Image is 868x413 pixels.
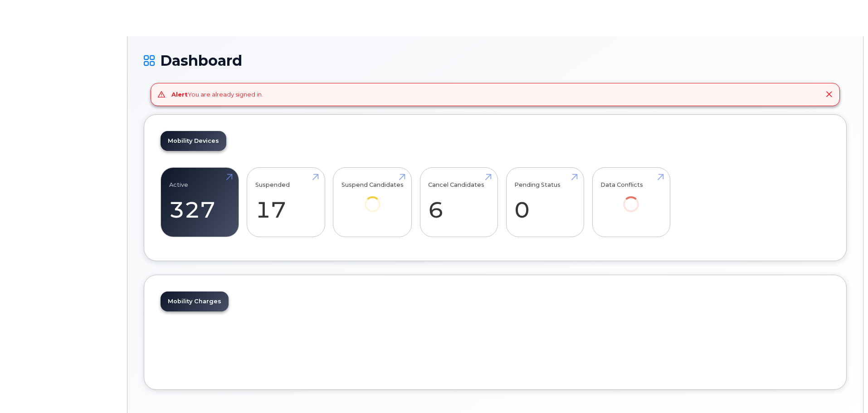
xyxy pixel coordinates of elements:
a: Data Conflicts [600,172,662,224]
a: Suspended 17 [255,172,317,232]
a: Suspend Candidates [341,172,404,224]
h1: Dashboard [144,53,847,68]
strong: Alert [171,91,188,98]
a: Cancel Candidates 6 [428,172,489,232]
a: Active 327 [169,172,230,232]
a: Mobility Devices [161,131,226,151]
a: Mobility Charges [161,292,229,311]
div: You are already signed in. [171,90,263,99]
a: Pending Status 0 [514,172,575,232]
